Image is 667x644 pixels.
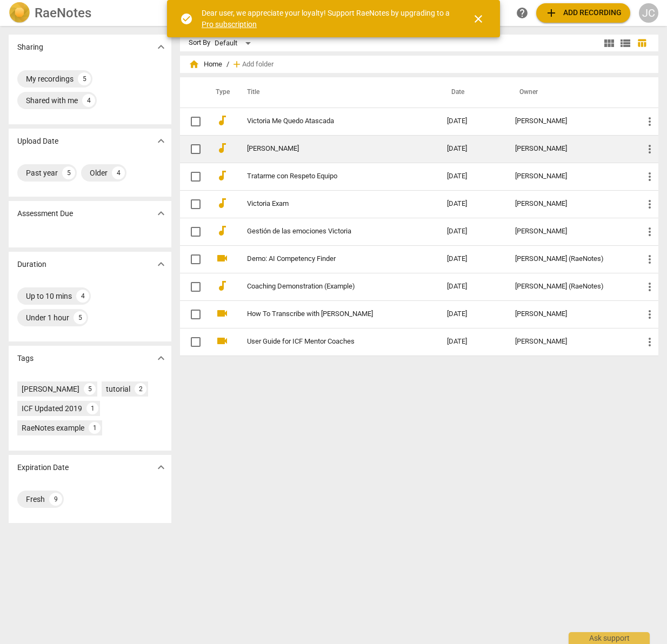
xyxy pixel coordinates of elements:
span: help [516,6,529,19]
button: Upload [536,3,630,23]
td: [DATE] [438,135,506,163]
span: more_vert [643,308,656,321]
span: table_chart [637,38,647,48]
div: Sort By [189,39,210,47]
span: more_vert [643,115,656,128]
span: Add recording [545,6,622,19]
p: Assessment Due [17,208,73,219]
div: [PERSON_NAME] [515,145,626,153]
td: [DATE] [438,273,506,300]
span: audiotrack [216,279,229,292]
span: view_module [603,37,616,50]
span: add [231,59,242,70]
div: 1 [86,403,98,414]
div: Older [90,167,108,178]
a: [PERSON_NAME] [247,145,409,153]
button: JC [639,3,658,23]
div: Dear user, we appreciate your loyalty! Support RaeNotes by upgrading to a [202,8,452,30]
span: audiotrack [216,142,229,155]
div: [PERSON_NAME] (RaeNotes) [515,283,626,291]
a: Tratarme con Respeto Equipo [247,172,409,180]
div: [PERSON_NAME] [515,172,626,180]
a: LogoRaeNotes [9,2,169,24]
span: more_vert [643,170,656,183]
span: expand_more [155,258,168,271]
span: expand_more [155,135,168,147]
div: [PERSON_NAME] [515,227,626,236]
span: more_vert [643,336,656,348]
button: Show more [153,459,169,475]
span: view_list [619,37,632,50]
a: User Guide for ICF Mentor Coaches [247,338,409,346]
div: Past year [26,167,58,178]
p: Tags [17,353,34,364]
div: [PERSON_NAME] [515,310,626,318]
div: 5 [74,311,86,324]
span: home [189,59,199,70]
td: [DATE] [438,190,506,218]
button: Table view [633,35,650,51]
div: 5 [62,166,75,179]
span: more_vert [643,225,656,238]
div: 4 [112,166,125,179]
div: 4 [76,290,89,303]
span: check_circle [180,12,193,25]
span: expand_more [155,207,168,220]
span: videocam [216,334,229,347]
div: RaeNotes example [22,422,84,433]
a: Demo: AI Competency Finder [247,255,409,263]
th: Owner [506,77,635,108]
div: 5 [84,383,96,395]
div: Fresh [26,494,45,505]
p: Duration [17,259,46,270]
td: [DATE] [438,300,506,328]
button: Show more [153,205,169,222]
span: Add folder [242,61,274,69]
span: expand_more [155,41,168,53]
div: Default [215,35,255,52]
div: 9 [49,493,62,506]
span: close [472,12,485,25]
img: Logo [9,2,30,24]
span: / [226,61,229,69]
button: Show more [153,256,169,272]
button: Tile view [601,35,617,51]
span: audiotrack [216,169,229,182]
p: Sharing [17,42,43,53]
div: [PERSON_NAME] [515,200,626,208]
h2: RaeNotes [35,5,91,21]
span: expand_more [155,461,168,474]
a: Victoria Exam [247,200,409,208]
a: Pro subscription [202,20,257,29]
span: more_vert [643,280,656,293]
div: Under 1 hour [26,312,69,323]
div: 4 [82,94,95,107]
a: Coaching Demonstration (Example) [247,283,409,291]
div: 2 [135,383,146,395]
div: [PERSON_NAME] (RaeNotes) [515,255,626,263]
td: [DATE] [438,245,506,273]
div: Shared with me [26,95,78,106]
th: Title [234,77,439,108]
div: tutorial [106,384,130,394]
span: Home [189,59,222,70]
th: Date [438,77,506,108]
p: Upload Date [17,136,58,147]
div: [PERSON_NAME] [515,117,626,125]
a: How To Transcribe with [PERSON_NAME] [247,310,409,318]
th: Type [207,77,234,108]
div: [PERSON_NAME] [515,338,626,346]
div: Ask support [569,632,650,644]
div: Up to 10 mins [26,291,72,301]
span: videocam [216,307,229,320]
span: audiotrack [216,114,229,127]
button: Close [465,6,491,32]
button: Show more [153,133,169,149]
span: more_vert [643,253,656,266]
button: List view [617,35,633,51]
span: videocam [216,252,229,265]
td: [DATE] [438,108,506,135]
p: Expiration Date [17,462,69,473]
span: audiotrack [216,197,229,210]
